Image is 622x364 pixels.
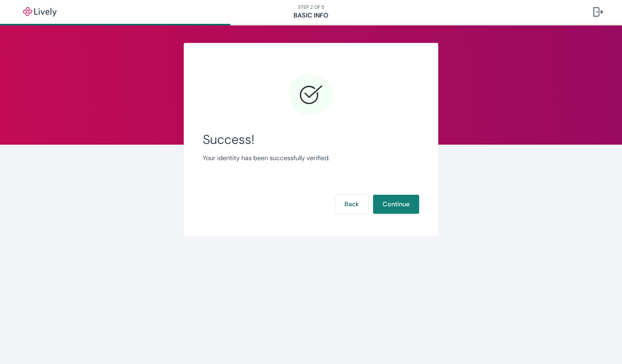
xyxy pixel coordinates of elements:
img: Lively [17,7,62,17]
button: Back [335,195,368,214]
svg: Checkmark icon [287,72,335,119]
span: Success! [203,132,419,147]
p: Your identity has been successfully verified. [203,153,419,163]
button: Log out [587,2,609,21]
button: Continue [373,195,419,214]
